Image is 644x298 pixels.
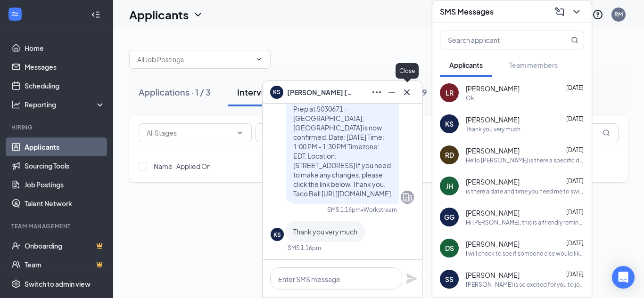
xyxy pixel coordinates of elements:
svg: Ellipses [371,87,382,98]
div: Switch to admin view [25,279,91,289]
svg: Collapse [91,10,100,19]
div: is there a date and time you need me to switch it to [466,187,584,195]
span: [DATE] [566,115,584,122]
div: KS [445,119,454,129]
div: Hi [PERSON_NAME], this is a friendly reminder. To move forward with your application for Overnigh... [466,218,584,226]
a: Applicants [25,137,105,156]
span: [DATE] [566,84,584,91]
div: Reporting [25,100,106,109]
span: [DATE] [566,146,584,153]
div: RM [614,10,623,18]
span: [DATE] [566,240,584,247]
div: Ok [466,94,474,102]
span: [DATE] [566,177,584,185]
a: OnboardingCrown [25,236,105,255]
div: [PERSON_NAME] is so excited for you to join our team! Do you know anyone else who might be intere... [466,281,584,289]
button: ChevronDown [569,4,584,19]
button: Minimize [384,85,399,100]
span: • Workstream [361,206,397,214]
h1: Applicants [129,7,189,23]
a: TeamCrown [25,255,105,274]
svg: ChevronDown [192,9,204,20]
div: SS [445,274,454,284]
span: [PERSON_NAME] [466,270,520,280]
input: All Stages [147,128,232,138]
div: Interviews · 0 / 9 [237,86,304,98]
span: Thank you very much [293,227,357,236]
span: [PERSON_NAME] [466,208,520,217]
svg: Cross [401,87,413,98]
span: [PERSON_NAME] [466,177,520,186]
span: [PERSON_NAME] [PERSON_NAME] [287,87,353,97]
span: [DATE] [566,209,584,216]
span: [PERSON_NAME] [466,146,520,155]
div: JH [446,181,453,191]
div: RD [445,150,454,160]
div: Applications · 1 / 3 [139,86,211,98]
div: SMS 1:16pm [327,206,361,214]
svg: WorkstreamLogo [10,9,20,19]
svg: ChevronDown [255,56,263,63]
span: [PERSON_NAME] [466,115,520,124]
div: GG [444,212,454,222]
svg: Minimize [386,87,397,98]
svg: ComposeMessage [554,6,565,17]
svg: QuestionInfo [592,9,603,20]
svg: ChevronDown [236,129,244,137]
div: Hello [PERSON_NAME] is there a specific date and time you would be available for an interview ? P... [466,156,584,164]
svg: Settings [11,279,21,289]
svg: Company [402,192,413,203]
svg: Analysis [11,100,21,109]
span: [PERSON_NAME] [466,239,520,249]
a: Job Postings [25,175,105,194]
div: Team Management [11,222,103,230]
a: Home [25,39,105,57]
input: All Job Postings [137,54,251,64]
input: Search applicant [440,31,552,49]
div: KS [273,231,281,239]
a: Sourcing Tools [25,156,105,175]
a: Talent Network [25,194,105,213]
span: [DATE] [566,271,584,278]
svg: MagnifyingGlass [571,36,578,44]
div: Hiring [11,123,103,131]
a: Scheduling [25,76,105,95]
button: Filter Filters [256,123,304,142]
svg: MagnifyingGlass [603,129,610,137]
a: Messages [25,57,105,76]
span: Name · Applied On [154,161,211,171]
span: Applicants [449,61,483,69]
div: SMS 1:16pm [288,244,321,252]
div: LR [446,88,454,97]
button: ComposeMessage [552,4,567,19]
div: I will check to see if someone else would like to join [466,250,584,258]
div: Open Intercom Messenger [612,266,635,289]
div: Thank you very much [466,125,520,133]
div: DS [445,243,454,253]
div: Close [396,63,419,79]
button: Cross [399,85,414,100]
button: Ellipses [369,85,384,100]
h3: SMS Messages [440,7,494,17]
svg: ChevronDown [571,6,582,17]
span: [PERSON_NAME] [466,84,520,93]
svg: Plane [406,273,417,284]
span: Team members [509,61,558,69]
